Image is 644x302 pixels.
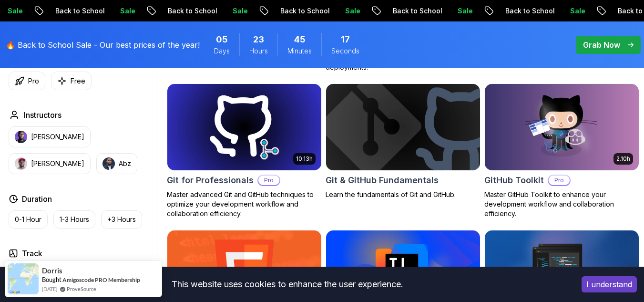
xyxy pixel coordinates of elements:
h2: Track [22,248,42,259]
p: Free [71,76,85,86]
span: 17 Seconds [341,33,350,46]
h2: Git for Professionals [167,174,254,187]
button: +3 Hours [101,210,142,229]
p: [PERSON_NAME] [31,159,84,168]
h2: Duration [22,193,52,205]
span: 23 Hours [253,33,264,46]
p: Abz [119,159,131,168]
p: Sale [225,6,256,16]
p: 0-1 Hour [15,215,41,224]
img: instructor img [102,157,115,170]
span: 45 Minutes [294,33,306,46]
img: GitHub Toolkit card [485,84,639,170]
p: Back to School [48,6,112,16]
p: Master advanced Git and GitHub techniques to optimize your development workflow and collaboration... [167,190,322,219]
p: Back to School [273,6,337,16]
a: ProveSource [67,286,96,292]
p: Sale [562,6,593,16]
button: Pro [9,72,45,90]
p: Pro [28,76,39,86]
p: Sale [112,6,143,16]
button: instructor img[PERSON_NAME] [9,126,91,147]
span: Days [214,46,230,56]
span: [DATE] [42,285,57,293]
p: Back to School [498,6,562,16]
button: instructor imgAbz [96,153,137,174]
p: Grab Now [583,39,620,51]
h2: Git & GitHub Fundamentals [326,174,439,187]
button: Free [51,72,92,90]
p: Sale [450,6,480,16]
button: 1-3 Hours [53,210,95,229]
p: Back to School [385,6,450,16]
img: instructor img [15,131,27,143]
span: Seconds [331,46,359,56]
img: provesource social proof notification image [8,263,39,294]
span: Minutes [287,46,312,56]
a: GitHub Toolkit card2.10hGitHub ToolkitProMaster GitHub Toolkit to enhance your development workfl... [484,83,639,219]
span: Dorris [42,267,62,275]
a: Git for Professionals card10.13hGit for ProfessionalsProMaster advanced Git and GitHub techniques... [167,83,322,219]
p: 🔥 Back to School Sale - Our best prices of the year! [6,39,200,51]
img: Git for Professionals card [167,84,321,170]
h2: GitHub Toolkit [484,174,544,187]
p: Learn the fundamentals of Git and GitHub. [326,190,480,199]
img: instructor img [15,157,27,170]
p: 2.10h [616,155,630,163]
div: This website uses cookies to enhance the user experience. [7,274,567,295]
span: 5 Days [216,33,228,46]
p: +3 Hours [107,215,136,224]
p: Back to School [160,6,225,16]
p: Pro [549,176,570,185]
button: 0-1 Hour [9,210,48,229]
p: 10.13h [296,155,313,163]
a: Amigoscode PRO Membership [62,276,140,283]
button: instructor img[PERSON_NAME] [9,153,91,174]
span: Hours [249,46,268,56]
p: Sale [337,6,368,16]
img: Git & GitHub Fundamentals card [322,82,484,173]
a: Git & GitHub Fundamentals cardGit & GitHub FundamentalsLearn the fundamentals of Git and GitHub. [326,83,480,199]
p: [PERSON_NAME] [31,132,84,142]
span: Bought [42,276,61,283]
p: Pro [258,176,279,185]
h2: Instructors [24,109,61,121]
button: Accept cookies [582,276,637,292]
p: 1-3 Hours [60,215,89,224]
p: Master GitHub Toolkit to enhance your development workflow and collaboration efficiency. [484,190,639,219]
